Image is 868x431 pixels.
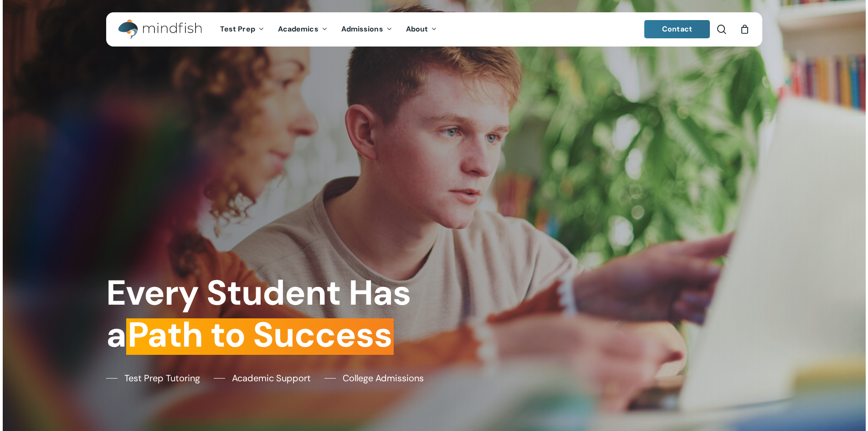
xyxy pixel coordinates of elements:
a: About [399,26,444,33]
a: Cart [740,24,750,34]
a: Contact [644,20,710,38]
a: Test Prep [213,26,271,33]
a: Academics [271,26,334,33]
iframe: Chatbot [808,371,855,418]
a: College Admissions [324,371,424,385]
h1: Every Student Has a [106,272,427,356]
header: Main Menu [106,12,762,47]
em: Path to Success [126,312,394,358]
span: About [406,24,428,34]
span: College Admissions [343,371,424,385]
span: Academics [278,24,318,34]
span: Test Prep [220,24,255,34]
a: Academic Support [214,371,311,385]
nav: Main Menu [213,12,444,47]
a: Admissions [334,26,399,33]
span: Academic Support [232,371,311,385]
span: Contact [662,24,692,34]
span: Test Prep Tutoring [124,371,200,385]
a: Test Prep Tutoring [106,371,200,385]
span: Admissions [341,24,383,34]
